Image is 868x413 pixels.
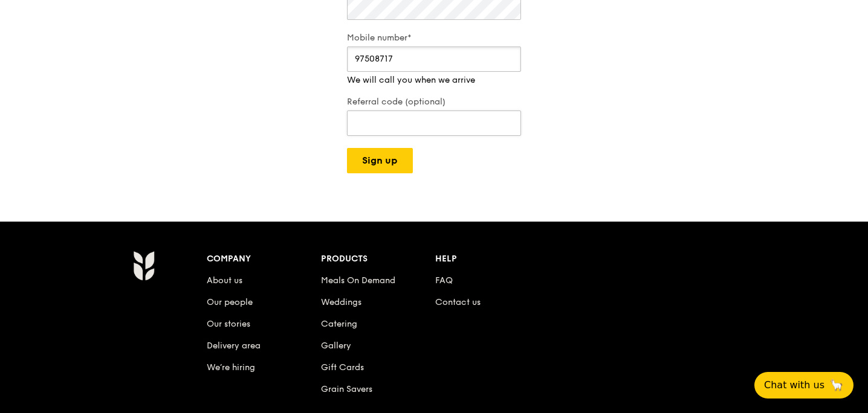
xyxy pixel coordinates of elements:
a: About us [207,275,242,286]
a: Catering [321,319,357,329]
img: Grain [133,251,154,281]
a: Weddings [321,297,361,307]
label: Referral code (optional) [347,96,521,108]
div: We will call you when we arrive [347,74,521,86]
a: Our stories [207,319,250,329]
a: We’re hiring [207,362,255,373]
a: FAQ [435,275,453,286]
div: Help [435,251,549,267]
button: Sign up [347,148,413,173]
button: Chat with us🦙 [754,372,853,399]
a: Gift Cards [321,362,364,373]
div: Products [321,251,435,267]
a: Meals On Demand [321,275,395,286]
a: Gallery [321,341,351,351]
a: Our people [207,297,253,307]
a: Delivery area [207,341,261,351]
div: Company [207,251,321,267]
label: Mobile number* [347,32,521,44]
span: 🦙 [829,378,844,392]
a: Contact us [435,297,481,307]
span: Chat with us [764,378,824,392]
a: Grain Savers [321,384,372,394]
